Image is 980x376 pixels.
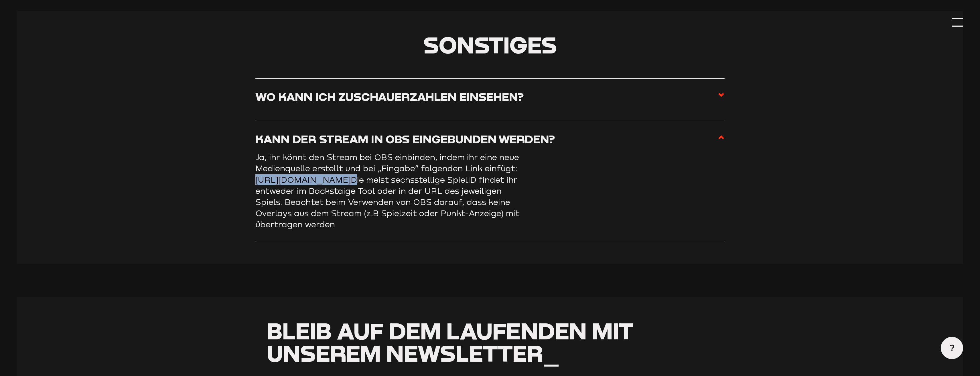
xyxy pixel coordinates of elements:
p: Ja, ihr könnt den Stream bei OBS einbinden, indem ihr eine neue Medienquelle erstellt und bei „Ei... [255,152,527,230]
h3: Wo kann ich Zuschauerzahlen einsehen? [255,90,524,104]
span: Newsletter_ [386,339,560,367]
span: Bleib auf dem Laufenden mit unserem [267,317,634,367]
a: [URL][DOMAIN_NAME] [255,175,351,184]
span: Sonstiges [423,31,557,59]
h3: Kann der Stream in OBS eingebunden werden? [255,132,555,146]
